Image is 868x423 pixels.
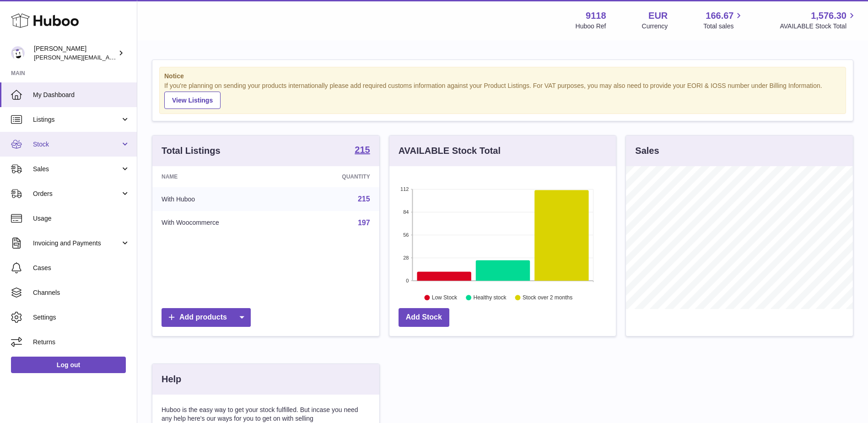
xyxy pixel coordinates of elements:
[703,10,744,31] a: 166.67 Total sales
[706,10,733,22] span: 166.67
[400,186,409,192] text: 112
[33,239,120,248] span: Invoicing and Payments
[11,46,25,60] img: freddie.sawkins@czechandspeake.com
[780,10,857,31] a: 1,576.30 AVAILABLE Stock Total
[33,140,120,149] span: Stock
[403,232,409,238] text: 56
[358,195,370,203] a: 215
[642,22,668,31] div: Currency
[33,288,130,297] span: Channels
[11,357,126,373] a: Log out
[33,338,130,347] span: Returns
[635,145,659,157] h3: Sales
[293,166,379,187] th: Quantity
[152,166,293,187] th: Name
[164,72,841,81] strong: Notice
[162,373,181,385] h3: Help
[33,190,120,198] span: Orders
[523,294,572,301] text: Stock over 2 months
[576,22,606,31] div: Huboo Ref
[355,145,370,156] a: 215
[780,22,857,31] span: AVAILABLE Stock Total
[152,187,293,211] td: With Huboo
[403,209,409,215] text: 84
[403,255,409,260] text: 28
[399,308,449,327] a: Add Stock
[33,165,120,174] span: Sales
[586,10,606,22] strong: 9118
[34,44,116,62] div: [PERSON_NAME]
[162,308,251,327] a: Add products
[33,264,130,272] span: Cases
[703,22,744,31] span: Total sales
[432,294,458,301] text: Low Stock
[33,91,130,99] span: My Dashboard
[406,278,409,283] text: 0
[33,214,130,223] span: Usage
[162,406,370,423] p: Huboo is the easy way to get your stock fulfilled. But incase you need any help here's our ways f...
[399,145,501,157] h3: AVAILABLE Stock Total
[152,211,293,235] td: With Woocommerce
[33,115,120,124] span: Listings
[164,81,841,109] div: If you're planning on sending your products internationally please add required customs informati...
[648,10,668,22] strong: EUR
[164,92,221,109] a: View Listings
[33,313,130,322] span: Settings
[355,145,370,154] strong: 215
[162,145,221,157] h3: Total Listings
[358,219,370,227] a: 197
[811,10,846,22] span: 1,576.30
[473,294,507,301] text: Healthy stock
[34,54,232,61] span: [PERSON_NAME][EMAIL_ADDRESS][PERSON_NAME][DOMAIN_NAME]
